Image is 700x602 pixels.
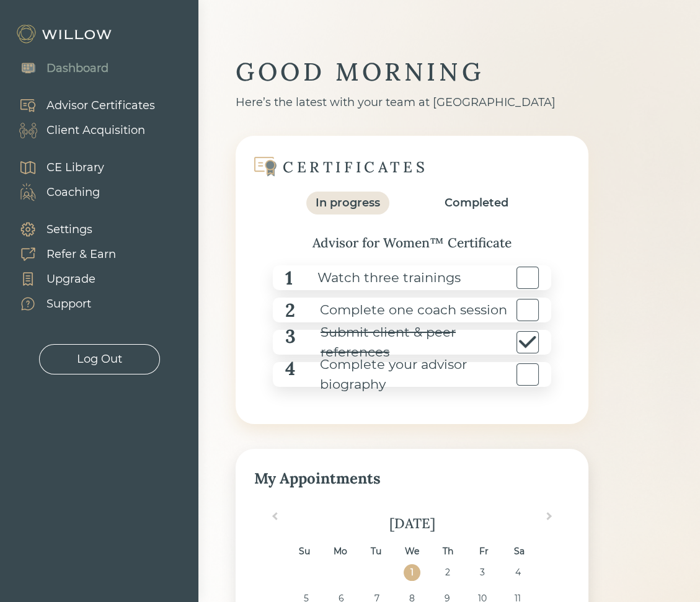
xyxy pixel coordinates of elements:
div: CE Library [47,159,104,176]
div: Refer & Earn [47,246,116,263]
img: Willow [16,24,115,44]
div: Upgrade [47,271,95,288]
div: Choose Wednesday, October 1st, 2025 [404,564,420,581]
div: Watch three trainings [293,264,461,292]
div: 2 [285,296,295,324]
div: My Appointments [254,467,570,490]
div: Submit client & peer references [296,322,513,362]
div: Dashboard [47,60,109,77]
div: Complete one coach session [295,296,507,324]
div: In progress [316,195,380,211]
div: Choose Saturday, October 4th, 2025 [510,564,526,581]
div: Th [440,543,456,560]
div: Choose Friday, October 3rd, 2025 [474,564,491,581]
div: 3 [285,322,296,362]
div: Tu [368,543,384,560]
a: Settings [6,217,116,242]
div: GOOD MORNING [236,56,588,88]
div: We [404,543,420,560]
div: 4 [285,355,295,394]
a: Upgrade [6,267,116,291]
div: Complete your advisor biography [295,355,513,394]
a: Client Acquisition [6,118,155,143]
div: Here’s the latest with your team at [GEOGRAPHIC_DATA] [236,94,588,111]
div: Client Acquisition [47,122,145,139]
div: Completed [445,195,508,211]
div: Advisor Certificates [47,97,155,114]
div: Advisor for Women™ Certificate [260,233,564,253]
div: Log Out [77,351,122,368]
a: CE Library [6,155,104,180]
div: Su [296,543,313,560]
a: Advisor Certificates [6,93,155,118]
div: Support [47,296,91,312]
div: Sa [511,543,528,560]
div: [DATE] [254,513,570,534]
div: Coaching [47,184,100,201]
div: Choose Thursday, October 2nd, 2025 [439,564,456,581]
a: Coaching [6,180,104,205]
a: Dashboard [6,56,109,81]
button: Next Month [541,510,560,529]
div: Fr [475,543,492,560]
button: Previous Month [264,510,283,529]
a: Refer & Earn [6,242,116,267]
div: Settings [47,221,92,238]
div: CERTIFICATES [283,157,428,177]
div: Mo [332,543,348,560]
div: 1 [285,264,293,292]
